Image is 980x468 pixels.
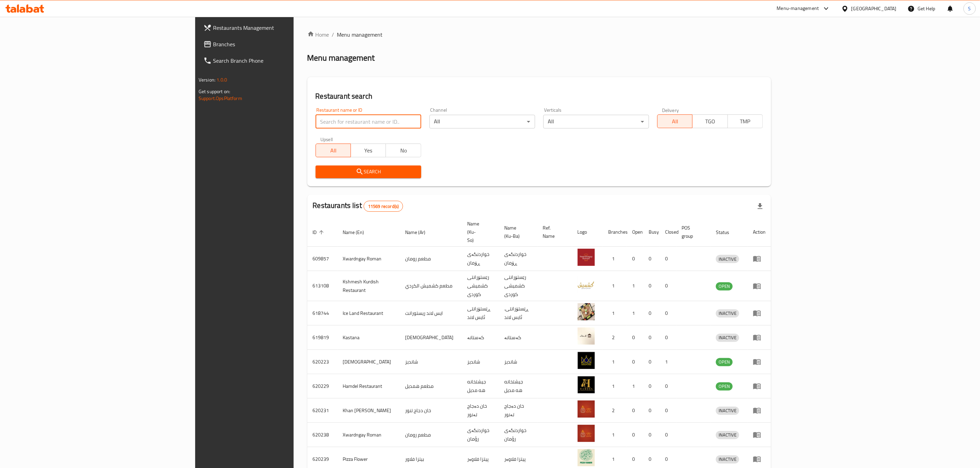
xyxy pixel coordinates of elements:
[405,228,434,236] span: Name (Ar)
[429,115,535,128] div: All
[627,398,644,423] td: 0
[627,218,644,247] th: Open
[716,309,739,317] span: INACTIVE
[578,303,595,320] img: Ice Land Restaurant
[660,271,676,301] td: 0
[603,423,627,447] td: 1
[400,398,462,423] td: خان دجاج تنور
[728,114,763,128] button: TMP
[644,271,660,301] td: 0
[627,301,644,325] td: 1
[462,374,499,398] td: جيشتخانه هه مديل
[307,30,771,39] nav: breadcrumb
[682,224,702,240] span: POS group
[627,247,644,271] td: 0
[199,75,215,84] span: Version:
[213,24,353,32] span: Restaurants Management
[213,57,353,65] span: Search Branch Phone
[716,228,738,236] span: Status
[316,165,421,178] button: Search
[660,398,676,423] td: 0
[400,301,462,325] td: ايس لاند ريستورانت
[462,325,499,350] td: کەستانە
[644,423,660,447] td: 0
[627,374,644,398] td: 1
[662,108,679,112] label: Delivery
[716,255,739,263] span: INACTIVE
[851,5,897,12] div: [GEOGRAPHIC_DATA]
[578,449,595,466] img: Pizza Flower
[338,350,400,374] td: [DEMOGRAPHIC_DATA]
[462,350,499,374] td: شانديز
[351,144,386,157] button: Yes
[572,218,603,247] th: Logo
[627,325,644,350] td: 0
[313,228,326,236] span: ID
[198,52,359,69] a: Search Branch Phone
[338,374,400,398] td: Hamdel Restaurant
[660,218,676,247] th: Closed
[499,423,538,447] td: خواردنگەی رؤمان
[400,247,462,271] td: مطعم رومان
[716,334,739,342] div: INACTIVE
[462,398,499,423] td: خان دەجاج تەنور
[603,325,627,350] td: 2
[716,431,739,439] span: INACTIVE
[338,247,400,271] td: Xwardngay Roman
[462,301,499,325] td: ڕێستۆرانتی ئایس لاند
[644,247,660,271] td: 0
[603,247,627,271] td: 1
[578,328,595,345] img: Kastana
[753,455,766,463] div: Menu
[644,398,660,423] td: 0
[660,350,676,374] td: 1
[499,325,538,350] td: کەستانە
[660,423,676,447] td: 0
[386,144,421,157] button: No
[578,401,595,418] img: Khan Dejaj Tanoor
[316,91,763,101] h2: Restaurant search
[338,301,400,325] td: Ice Land Restaurant
[307,52,375,63] h2: Menu management
[716,358,733,366] div: OPEN
[578,376,595,393] img: Hamdel Restaurant
[364,201,403,212] div: Total records count
[499,301,538,325] td: .ڕێستۆرانتی ئایس لاند
[644,325,660,350] td: 0
[692,114,728,128] button: TGO
[400,423,462,447] td: مطعم رومان
[731,116,760,126] span: TMP
[462,271,499,301] td: رێستۆرانتی کشمیشى كوردى
[695,116,725,126] span: TGO
[603,301,627,325] td: 1
[400,325,462,350] td: [DEMOGRAPHIC_DATA]
[400,271,462,301] td: مطعم كشميش الكردي
[716,358,733,366] span: OPEN
[343,228,373,236] span: Name (En)
[462,423,499,447] td: خواردنگەی رؤمان
[499,398,538,423] td: خان دەجاج تەنور
[603,271,627,301] td: 1
[505,224,529,240] span: Name (Ku-Ba)
[716,255,739,263] div: INACTIVE
[543,224,564,240] span: Ref. Name
[364,203,403,210] span: 11569 record(s)
[400,350,462,374] td: شانديز
[338,325,400,350] td: Kastana
[716,282,733,291] div: OPEN
[627,423,644,447] td: 0
[716,382,733,391] div: OPEN
[644,218,660,247] th: Busy
[603,374,627,398] td: 1
[499,374,538,398] td: جيشتخانه هه مديل
[337,30,383,39] span: Menu management
[716,407,739,415] span: INACTIVE
[753,309,766,317] div: Menu
[319,146,348,156] span: All
[354,146,383,156] span: Yes
[627,350,644,374] td: 0
[716,431,739,439] div: INACTIVE
[752,198,768,214] div: Export file
[747,218,771,247] th: Action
